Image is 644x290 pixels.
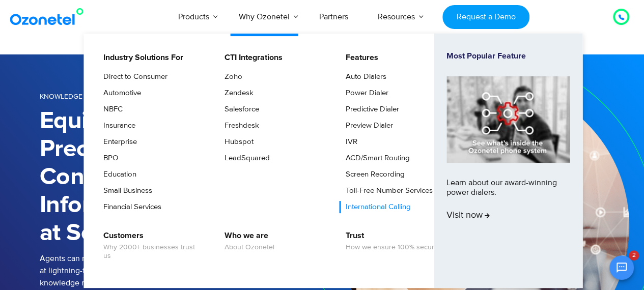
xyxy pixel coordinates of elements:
a: Enterprise [97,136,138,148]
a: Power Dialer [339,87,390,99]
a: Who we areAbout Ozonetel [218,229,276,253]
span: Why 2000+ businesses trust us [103,243,204,260]
a: Screen Recording [339,168,406,181]
a: Toll-Free Number Services [339,185,434,197]
a: Request a Demo [442,5,529,29]
span: 2 [629,250,639,260]
a: ACD/Smart Routing [339,152,411,164]
a: Auto Dialers [339,71,388,83]
a: Small Business [97,185,154,197]
span: Visit now [446,210,490,221]
a: IVR [339,136,359,148]
button: Open chat [609,255,634,280]
a: Education [97,168,138,181]
a: Freshdesk [218,120,261,132]
img: phone-system-min.jpg [446,76,570,162]
a: Features [339,51,380,64]
a: Insurance [97,120,137,132]
a: CTI Integrations [218,51,284,64]
a: Zoho [218,71,244,83]
a: Hubspot [218,136,255,148]
a: Preview Dialer [339,120,395,132]
span: How we ensure 100% security [346,243,441,252]
a: BPO [97,152,120,164]
a: NBFC [97,103,124,115]
a: TrustHow we ensure 100% security [339,229,443,253]
a: Financial Services [97,201,163,213]
span: About Ozonetel [225,243,274,252]
a: Predictive Dialer [339,103,401,115]
a: Direct to Consumer [97,71,169,83]
p: Agents can now retrieve accurate and contextual information at lightning-fast speed from an ever-... [40,252,322,289]
a: Most Popular FeatureLearn about our award-winning power dialers.Visit now [446,51,570,270]
a: LeadSquared [218,152,271,164]
a: Industry Solutions For [97,51,185,64]
a: Automotive [97,87,143,99]
a: Zendesk [218,87,255,99]
a: International Calling [339,201,412,213]
a: CustomersWhy 2000+ businesses trust us [97,229,205,262]
a: Salesforce [218,103,261,115]
h1: Equip Agents with Precise and Contextual Information, Faster & at Scale [40,107,322,247]
span: Knowledge AI [40,92,91,101]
